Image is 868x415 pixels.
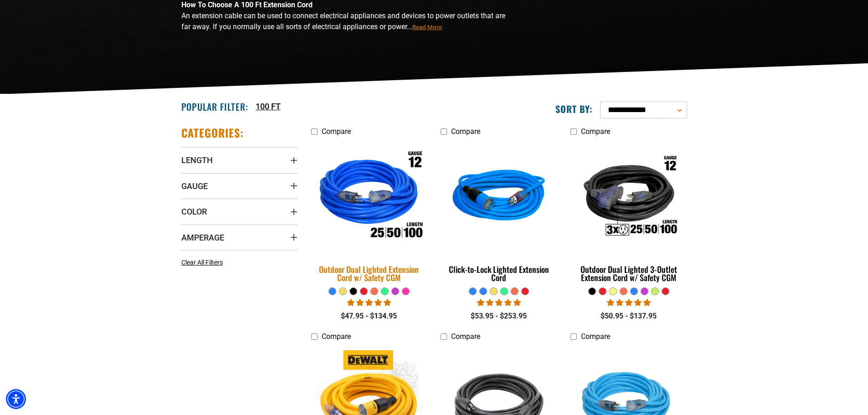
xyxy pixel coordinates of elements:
[181,147,298,173] summary: Length
[477,298,521,307] span: 4.87 stars
[181,0,313,9] strong: How To Choose A 100 Ft Extension Cord
[181,101,248,113] h2: Popular Filter:
[181,259,223,266] span: Clear All Filters
[571,145,686,250] img: Outdoor Dual Lighted 3-Outlet Extension Cord w/ Safety CGM
[181,181,208,191] span: Gauge
[181,173,298,199] summary: Gauge
[311,265,427,282] div: Outdoor Dual Lighted Extension Cord w/ Safety CGM
[441,265,557,282] div: Click-to-Lock Lighted Extension Cord
[570,140,687,287] a: Outdoor Dual Lighted 3-Outlet Extension Cord w/ Safety CGM Outdoor Dual Lighted 3-Outlet Extensio...
[441,140,557,287] a: blue Click-to-Lock Lighted Extension Cord
[570,311,687,322] div: $50.95 - $137.95
[347,298,391,307] span: 4.81 stars
[451,332,480,341] span: Compare
[322,127,351,136] span: Compare
[311,311,427,322] div: $47.95 - $134.95
[181,258,226,267] a: Clear All Filters
[181,199,298,224] summary: Color
[441,311,557,322] div: $53.95 - $253.95
[570,265,687,282] div: Outdoor Dual Lighted 3-Outlet Extension Cord w/ Safety CGM
[412,24,442,31] span: Read More
[555,103,593,115] label: Sort by:
[322,332,351,341] span: Compare
[442,145,556,250] img: blue
[181,155,213,165] span: Length
[181,10,514,32] p: An extension cable can be used to connect electrical appliances and devices to power outlets that...
[181,225,298,250] summary: Amperage
[581,127,610,136] span: Compare
[311,140,427,287] a: Outdoor Dual Lighted Extension Cord w/ Safety CGM Outdoor Dual Lighted Extension Cord w/ Safety CGM
[181,232,224,243] span: Amperage
[181,126,244,140] h2: Categories:
[256,100,281,113] a: 100 FT
[305,139,433,256] img: Outdoor Dual Lighted Extension Cord w/ Safety CGM
[607,298,651,307] span: 4.80 stars
[451,127,480,136] span: Compare
[181,206,207,217] span: Color
[581,332,610,341] span: Compare
[6,389,26,409] div: Accessibility Menu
